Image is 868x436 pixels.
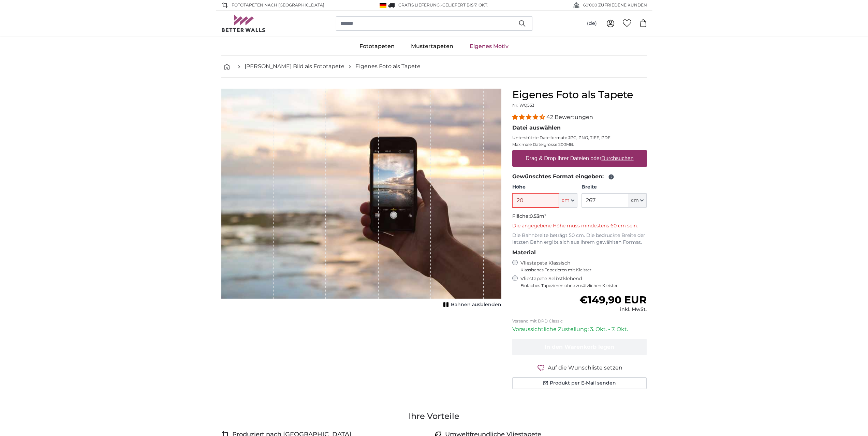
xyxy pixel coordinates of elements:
p: Voraussichtliche Zustellung: 3. Okt. - 7. Okt. [512,325,647,333]
a: Eigenes Motiv [461,37,517,55]
p: Fläche: [512,213,647,220]
button: In den Warenkorb legen [512,339,647,355]
span: Bahnen ausblenden [451,301,501,308]
label: Vliestapete Selbstklebend [520,275,647,288]
h1: Eigenes Foto als Tapete [512,89,647,101]
label: Höhe [512,184,577,191]
span: 4.38 stars [512,114,546,120]
label: Vliestapete Klassisch [520,260,641,273]
span: Auf die Wunschliste setzen [548,364,622,372]
label: Breite [582,184,647,191]
div: inkl. MwSt. [579,306,647,313]
p: Die Bahnbreite beträgt 50 cm. Die bedruckte Breite der letzten Bahn ergibt sich aus Ihrem gewählt... [512,232,647,246]
span: In den Warenkorb legen [545,344,614,350]
span: cm [631,197,639,204]
span: €149,90 EUR [579,294,647,306]
span: - [441,2,488,7]
span: 42 Bewertungen [546,114,593,120]
p: Die angegebene Höhe muss mindestens 60 cm sein. [512,223,647,229]
span: Nr. WQ553 [512,103,534,108]
label: Drag & Drop Ihrer Dateien oder [523,152,636,165]
span: Klassisches Tapezieren mit Kleister [520,267,641,273]
span: Fototapeten nach [GEOGRAPHIC_DATA] [232,2,324,8]
span: 0.53m² [530,213,546,219]
div: 1 of 1 [221,89,501,310]
span: cm [562,197,570,204]
legend: Material [512,249,647,257]
u: Durchsuchen [601,155,633,161]
a: [PERSON_NAME] Bild als Fototapete [245,62,344,71]
span: 60'000 ZUFRIEDENE KUNDEN [583,2,647,8]
legend: Gewünschtes Format eingeben: [512,172,647,181]
p: Unterstützte Dateiformate JPG, PNG, TIFF, PDF. [512,135,647,140]
span: Einfaches Tapezieren ohne zusätzlichen Kleister [520,283,647,288]
nav: breadcrumbs [221,56,647,78]
button: cm [628,193,647,208]
button: Bahnen ausblenden [441,300,501,310]
button: Auf die Wunschliste setzen [512,363,647,372]
a: Mustertapeten [403,37,461,55]
a: Fototapeten [351,37,403,55]
h3: Ihre Vorteile [221,411,647,422]
span: Geliefert bis 7. Okt. [442,2,488,7]
button: (de) [582,17,602,30]
button: cm [559,193,577,208]
p: Versand mit DPD Classic [512,318,647,324]
button: Produkt per E-Mail senden [512,377,647,389]
img: Deutschland [380,3,386,8]
legend: Datei auswählen [512,124,647,132]
span: GRATIS Lieferung! [398,2,441,7]
p: Maximale Dateigrösse 200MB. [512,142,647,147]
a: Eigenes Foto als Tapete [355,62,421,71]
img: Betterwalls [221,15,266,32]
